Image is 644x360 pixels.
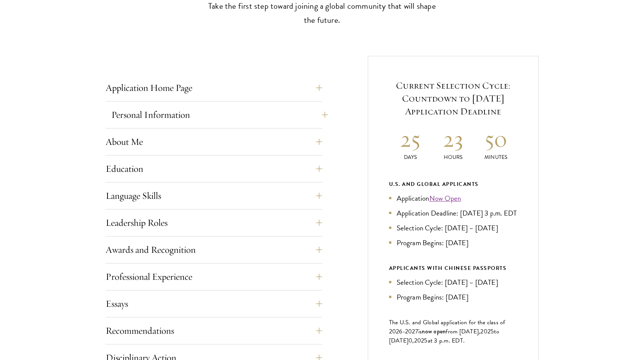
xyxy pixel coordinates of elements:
[389,179,517,189] div: U.S. and Global Applicants
[106,160,322,178] button: Education
[389,263,517,273] div: APPLICANTS WITH CHINESE PASSPORTS
[432,153,475,161] p: Hours
[106,268,322,286] button: Professional Experience
[491,327,494,336] span: 5
[389,79,517,118] h5: Current Selection Cycle: Countdown to [DATE] Application Deadline
[106,295,322,313] button: Essays
[389,153,432,161] p: Days
[389,327,499,345] span: to [DATE]
[412,336,414,345] span: ,
[422,327,446,336] span: now open
[414,336,424,345] span: 202
[389,125,432,153] h2: 25
[428,336,465,345] span: at 3 p.m. EDT.
[432,125,475,153] h2: 23
[389,208,517,219] li: Application Deadline: [DATE] 3 p.m. EDT
[475,125,517,153] h2: 50
[389,292,517,303] li: Program Begins: [DATE]
[106,241,322,259] button: Awards and Recognition
[415,327,418,336] span: 7
[389,277,517,288] li: Selection Cycle: [DATE] – [DATE]
[389,318,505,336] span: The U.S. and Global application for the class of 202
[475,153,517,161] p: Minutes
[399,327,402,336] span: 6
[106,133,322,151] button: About Me
[111,106,328,124] button: Personal Information
[403,327,415,336] span: -202
[106,214,322,232] button: Leadership Roles
[480,327,491,336] span: 202
[446,327,480,336] span: from [DATE],
[408,336,412,345] span: 0
[106,187,322,205] button: Language Skills
[389,222,517,233] li: Selection Cycle: [DATE] – [DATE]
[424,336,427,345] span: 5
[429,193,461,204] a: Now Open
[106,79,322,97] button: Application Home Page
[389,193,517,204] li: Application
[418,327,422,336] span: is
[106,322,322,340] button: Recommendations
[389,237,517,248] li: Program Begins: [DATE]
